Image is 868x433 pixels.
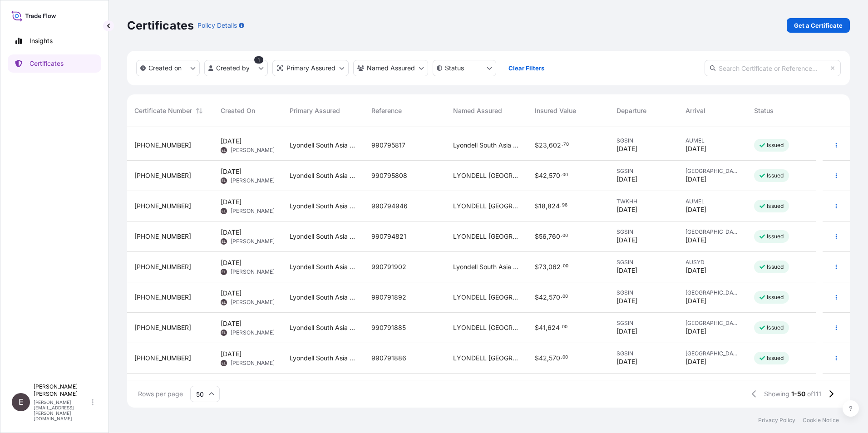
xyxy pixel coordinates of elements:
button: createdOn Filter options [136,60,200,76]
span: [PERSON_NAME] [231,177,275,184]
span: Lyondell South Asia Pte Ltd. [290,354,357,363]
span: 00 [562,325,567,329]
span: [DATE] [616,144,637,153]
span: 990791885 [371,323,406,332]
p: [PERSON_NAME][EMAIL_ADDRESS][PERSON_NAME][DOMAIN_NAME] [34,399,90,421]
span: $ [535,355,539,361]
span: 602 [549,142,561,148]
p: Privacy Policy [758,417,795,424]
span: E [19,398,24,407]
span: Showing [764,389,789,399]
a: Cookie Notice [803,417,839,424]
p: Issued [767,354,784,362]
span: , [547,264,548,270]
span: [DATE] [221,197,242,207]
span: . [561,173,562,177]
span: [GEOGRAPHIC_DATA] [686,228,740,236]
span: [DATE] [616,236,637,245]
p: Primary Assured [286,64,335,73]
span: [GEOGRAPHIC_DATA] [686,320,740,327]
span: SGSIN [616,167,671,175]
span: LYONDELL [GEOGRAPHIC_DATA] PTE. LTD. [453,232,520,241]
button: createdBy Filter options [204,60,268,76]
span: EL [222,146,226,155]
span: 42 [539,355,547,361]
span: [DATE] [616,266,637,275]
span: 56 [539,233,547,240]
span: 23 [539,142,547,148]
span: 00 [562,173,568,177]
span: [DATE] [221,319,242,328]
span: [PHONE_NUMBER] [134,232,191,241]
span: [PERSON_NAME] [231,238,275,245]
span: , [547,233,548,240]
p: Status [445,64,464,73]
span: 00 [562,356,568,359]
span: 990795817 [371,141,405,150]
span: Departure [616,106,646,115]
p: Issued [767,172,784,179]
span: 570 [549,294,560,300]
button: Clear Filters [501,61,552,75]
span: LYONDELL [GEOGRAPHIC_DATA] PTE. LTD. [453,323,520,332]
span: Certificate Number [134,106,192,115]
span: [PHONE_NUMBER] [134,202,191,211]
p: Issued [767,202,784,210]
div: 1 [254,56,263,64]
span: [PHONE_NUMBER] [134,141,191,150]
span: [DATE] [686,296,706,305]
span: 570 [549,172,560,179]
span: LYONDELL [GEOGRAPHIC_DATA] PTE. LTD. [453,354,520,363]
p: Issued [767,294,784,301]
span: [DATE] [686,357,706,366]
span: [GEOGRAPHIC_DATA] [686,167,740,175]
span: 990794946 [371,202,408,211]
span: Lyondell South Asia Pte Ltd. [290,293,357,302]
span: Lyondell South Asia Pte Ltd [453,262,520,271]
span: 73 [539,264,547,270]
span: [DATE] [686,205,706,214]
span: EL [222,267,226,276]
span: [DATE] [221,349,242,359]
span: [DATE] [616,296,637,305]
p: Certificates [30,59,64,68]
span: [PHONE_NUMBER] [134,354,191,363]
span: , [547,142,549,148]
span: [PERSON_NAME] [231,268,275,276]
span: . [560,204,562,207]
span: [DATE] [616,327,637,336]
span: of 111 [807,389,821,399]
span: [DATE] [221,137,242,146]
span: EL [222,237,226,246]
span: . [560,325,562,329]
span: 570 [549,355,560,361]
span: Lyondell South Asia Pte Ltd. [290,232,357,241]
span: Lyondell South Asia Pte Ltd. [290,323,357,332]
span: [PERSON_NAME] [231,147,275,154]
span: [PHONE_NUMBER] [134,323,191,332]
span: [DATE] [221,258,242,267]
span: Lyondell South Asia Pte Ltd. [290,202,357,211]
span: 18 [539,203,546,209]
p: Created on [148,64,182,73]
a: Certificates [8,54,101,73]
span: [PERSON_NAME] [231,359,275,367]
span: [DATE] [616,357,637,366]
span: EL [222,207,226,216]
span: 990791892 [371,293,406,302]
span: [PHONE_NUMBER] [134,171,191,180]
button: certificateStatus Filter options [433,60,496,76]
span: LYONDELL [GEOGRAPHIC_DATA] PTE. LTD. [453,293,520,302]
span: [DATE] [221,228,242,237]
span: [DATE] [686,175,706,184]
a: Insights [8,32,101,50]
span: 00 [563,265,568,268]
span: AUSYD [686,259,740,266]
span: Created On [221,106,255,115]
span: Lyondell South Asia Pte Ltd. [290,141,357,150]
span: AUMEL [686,198,740,205]
span: SGSIN [616,289,671,296]
span: , [547,172,549,179]
span: $ [535,233,539,240]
